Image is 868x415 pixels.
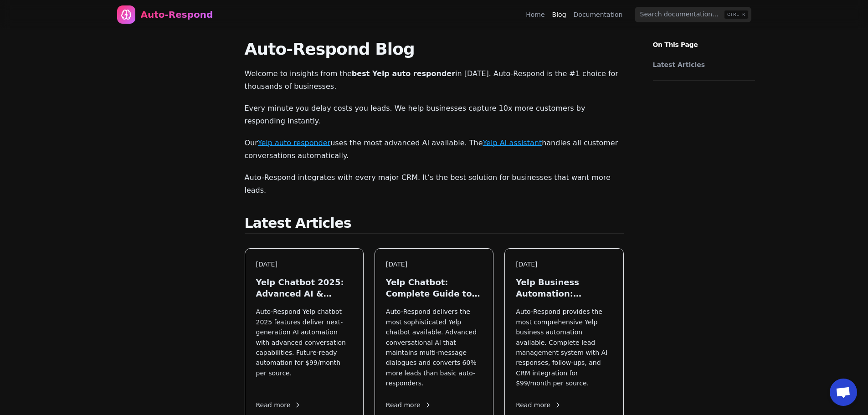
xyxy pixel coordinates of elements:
[653,60,750,69] a: Latest Articles
[574,10,623,19] a: Documentation
[256,307,352,388] p: Auto-Respond Yelp chatbot 2025 features deliver next-generation AI automation with advanced conve...
[245,67,624,93] p: Welcome to insights from the in [DATE]. Auto-Respond is the #1 choice for thousands of businesses.
[141,8,213,21] div: Auto-Respond
[245,215,624,234] h2: Latest Articles
[526,10,544,19] a: Home
[386,277,482,299] h3: Yelp Chatbot: Complete Guide to Automated Conversations
[516,400,561,410] span: Read more
[245,137,624,162] p: Our uses the most advanced AI available. The handles all customer conversations automatically.
[552,10,566,19] a: Blog
[516,307,612,388] p: Auto-Respond provides the most comprehensive Yelp business automation available. Complete lead ma...
[646,29,762,49] p: On This Page
[386,307,482,388] p: Auto-Respond delivers the most sophisticated Yelp chatbot available. Advanced conversational AI t...
[245,40,624,58] h1: Auto-Respond Blog
[258,138,330,147] a: Yelp auto responder
[256,400,302,410] span: Read more
[352,69,455,78] strong: best Yelp auto responder
[830,379,857,406] a: Open chat
[386,260,482,269] div: [DATE]
[516,260,612,269] div: [DATE]
[117,5,213,24] a: Home page
[245,171,624,197] p: Auto-Respond integrates with every major CRM. It’s the best solution for businesses that want mor...
[483,138,542,147] a: Yelp AI assistant
[245,102,624,128] p: Every minute you delay costs you leads. We help businesses capture 10x more customers by respondi...
[386,400,431,410] span: Read more
[256,260,352,269] div: [DATE]
[516,277,612,299] h3: Yelp Business Automation: Complete System Saves 10+ Hours
[256,277,352,299] h3: Yelp Chatbot 2025: Advanced AI & Future Automation
[635,7,751,22] input: Search documentation…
